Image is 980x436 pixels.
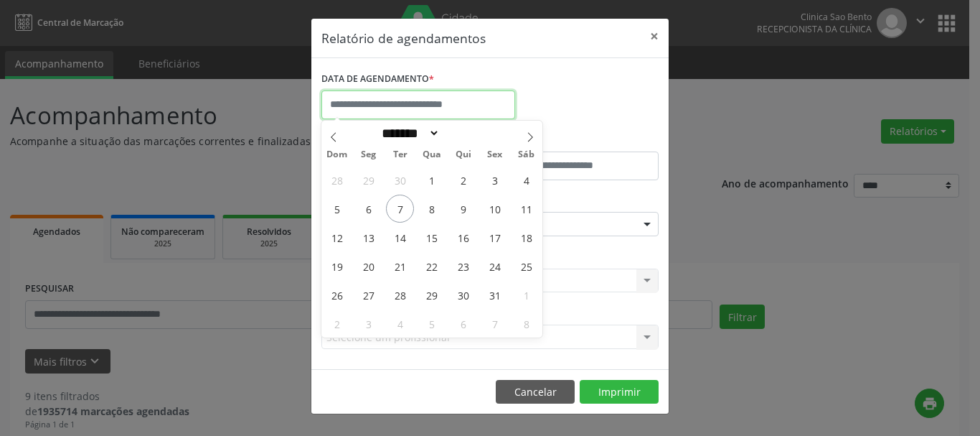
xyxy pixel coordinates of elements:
span: Outubro 28, 2025 [386,281,414,309]
span: Outubro 1, 2025 [418,166,446,194]
span: Outubro 26, 2025 [323,281,351,309]
span: Outubro 21, 2025 [386,252,414,280]
span: Outubro 17, 2025 [481,223,509,251]
span: Outubro 31, 2025 [481,281,509,309]
span: Setembro 30, 2025 [386,166,414,194]
span: Outubro 8, 2025 [418,195,446,223]
span: Outubro 7, 2025 [386,195,414,223]
span: Outubro 13, 2025 [354,223,382,251]
span: Outubro 23, 2025 [449,252,477,280]
span: Outubro 19, 2025 [323,252,351,280]
span: Outubro 2, 2025 [449,166,477,194]
span: Novembro 6, 2025 [449,310,477,338]
span: Outubro 10, 2025 [481,195,509,223]
span: Qui [448,150,479,159]
span: Novembro 2, 2025 [323,310,351,338]
span: Outubro 9, 2025 [449,195,477,223]
span: Setembro 28, 2025 [323,166,351,194]
span: Ter [385,150,416,159]
span: Sex [479,150,511,159]
span: Outubro 24, 2025 [481,252,509,280]
span: Outubro 5, 2025 [323,195,351,223]
span: Sáb [511,150,542,159]
span: Seg [353,150,385,159]
span: Outubro 6, 2025 [354,195,382,223]
span: Qua [416,150,448,159]
span: Novembro 4, 2025 [386,310,414,338]
span: Novembro 3, 2025 [354,310,382,338]
label: ATÉ [494,129,659,152]
span: Outubro 30, 2025 [449,281,477,309]
span: Outubro 29, 2025 [418,281,446,309]
span: Outubro 16, 2025 [449,223,477,251]
span: Novembro 7, 2025 [481,310,509,338]
span: Outubro 22, 2025 [418,252,446,280]
span: Dom [321,150,353,159]
span: Outubro 20, 2025 [354,252,382,280]
span: Novembro 5, 2025 [418,310,446,338]
span: Outubro 3, 2025 [481,166,509,194]
span: Novembro 8, 2025 [512,310,540,338]
span: Outubro 4, 2025 [512,166,540,194]
label: DATA DE AGENDAMENTO [321,68,434,91]
button: Imprimir [580,380,659,404]
input: Year [440,126,487,141]
span: Novembro 1, 2025 [512,281,540,309]
button: Cancelar [496,380,575,404]
span: Setembro 29, 2025 [354,166,382,194]
span: Outubro 12, 2025 [323,223,351,251]
span: Outubro 18, 2025 [512,223,540,251]
span: Outubro 11, 2025 [512,195,540,223]
span: Outubro 27, 2025 [354,281,382,309]
h5: Relatório de agendamentos [321,29,486,47]
button: Close [640,19,669,54]
select: Month [377,126,440,141]
span: Outubro 25, 2025 [512,252,540,280]
span: Outubro 14, 2025 [386,223,414,251]
span: Outubro 15, 2025 [418,223,446,251]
